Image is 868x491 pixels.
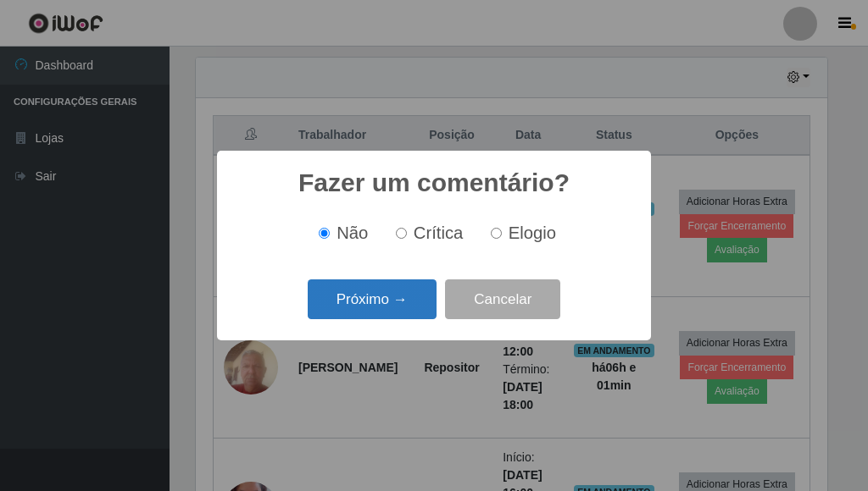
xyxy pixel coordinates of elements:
[509,223,556,242] span: Elogio
[414,223,464,242] span: Crítica
[396,228,407,239] input: Crítica
[308,279,437,319] button: Próximo →
[298,168,570,198] h2: Fazer um comentário?
[337,223,368,242] span: Não
[319,228,330,239] input: Não
[491,228,502,239] input: Elogio
[445,279,560,319] button: Cancelar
